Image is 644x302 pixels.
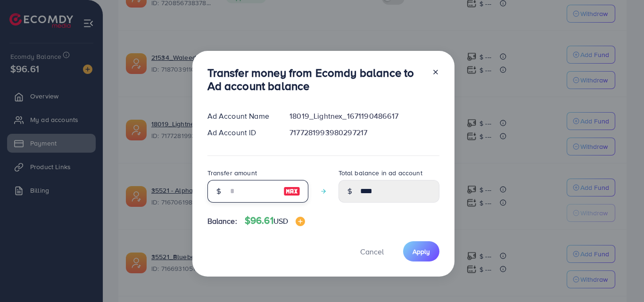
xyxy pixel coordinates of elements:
span: Cancel [360,246,384,257]
span: Balance: [207,216,237,227]
h4: $96.61 [245,215,305,227]
span: Apply [413,247,430,256]
div: Ad Account ID [200,127,282,138]
span: USD [273,216,288,226]
h3: Transfer money from Ecomdy balance to Ad account balance [207,66,424,93]
button: Cancel [348,241,396,261]
iframe: Chat [604,260,637,295]
label: Total balance in ad account [339,168,422,178]
img: image [283,186,300,197]
button: Apply [403,241,439,261]
div: Ad Account Name [200,111,282,122]
div: 18019_Lightnex_1671190486617 [282,111,446,122]
img: image [296,217,305,226]
label: Transfer amount [207,168,257,178]
div: 7177281993980297217 [282,127,446,138]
